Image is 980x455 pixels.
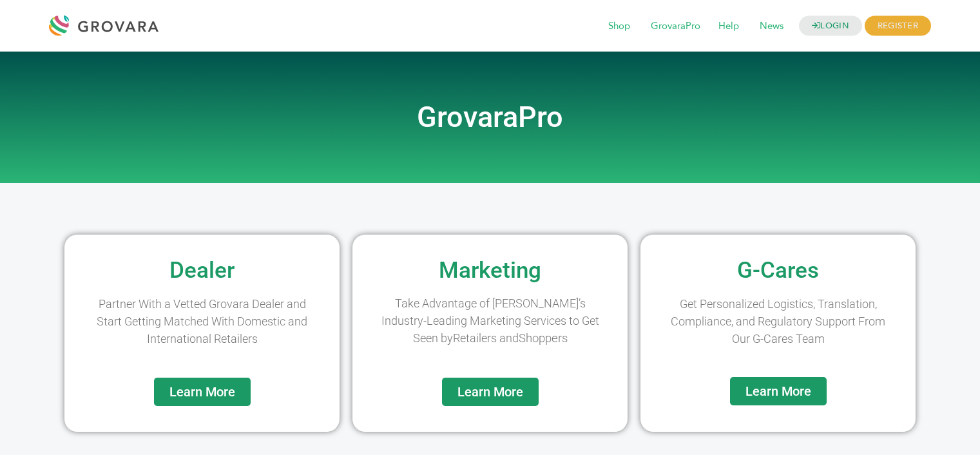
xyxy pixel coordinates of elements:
p: Get Personalized Logistics, Translation, Compliance, and Regulatory Support From Our G-Cares Team [666,295,890,347]
span: GrovaraPro [642,14,709,39]
a: LOGIN [799,16,862,36]
span: Learn More [169,385,235,398]
a: Shop [599,19,639,34]
p: Take Advantage of [PERSON_NAME]’s Industry-Leading Marketing Services to Get Seen by [378,295,602,348]
span: Retailers and [453,331,519,345]
span: Learn More [457,385,523,398]
span: REGISTER [865,16,931,36]
span: News [751,14,793,39]
h2: GrovaraPro [123,103,858,131]
a: News [751,19,793,34]
h2: Dealer [71,259,333,282]
a: Learn More [154,378,251,406]
a: Help [709,19,748,34]
h2: Marketing [359,259,621,282]
p: Partner With a Vetted Grovara Dealer and Start Getting Matched With Domestic and International Re... [90,295,314,347]
a: GrovaraPro [642,19,709,34]
span: Shop [599,14,639,39]
span: Learn More [745,385,811,398]
span: Help [709,14,748,39]
a: Learn More [442,378,539,406]
a: Learn More [730,377,827,405]
span: Shoppers [519,331,568,345]
h2: G-Cares [647,259,909,282]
